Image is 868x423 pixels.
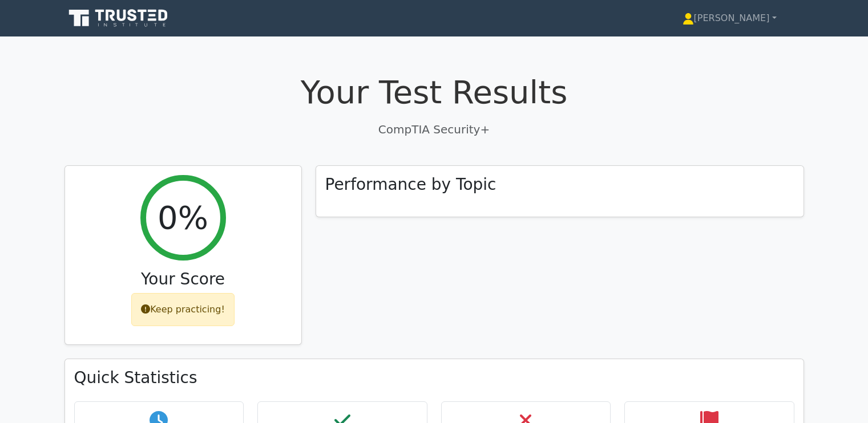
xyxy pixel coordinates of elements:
[131,293,235,326] div: Keep practicing!
[158,198,208,237] h2: 0%
[325,175,496,194] h3: Performance by Topic
[64,121,804,138] p: CompTIA Security+
[655,7,804,30] a: [PERSON_NAME]
[64,73,804,111] h1: Your Test Results
[74,270,292,289] h3: Your Score
[74,368,794,388] h3: Quick Statistics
